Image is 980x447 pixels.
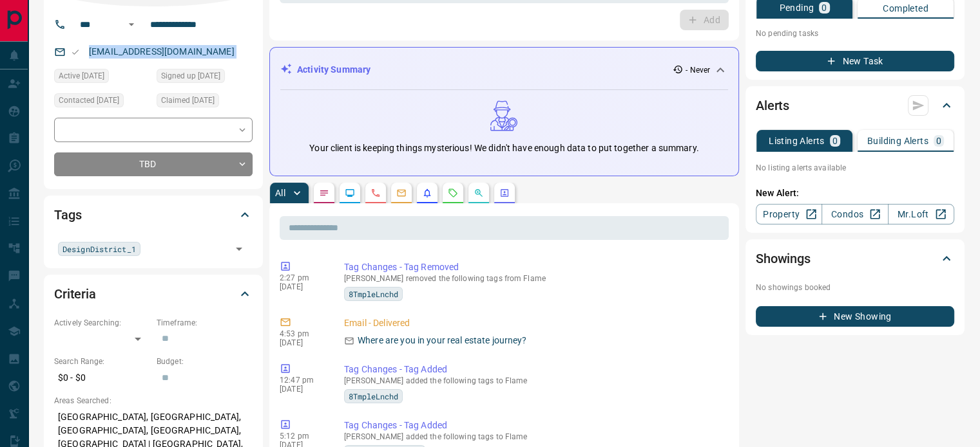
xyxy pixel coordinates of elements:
[756,95,789,116] h2: Alerts
[344,376,724,385] p: [PERSON_NAME] added the following tags to Flame
[756,187,954,200] p: New Alert:
[54,278,253,309] div: Criteria
[936,136,941,145] p: 0
[396,188,407,198] svg: Emails
[756,282,954,293] p: No showings booked
[54,284,96,304] h2: Criteria
[344,274,724,283] p: [PERSON_NAME] removed the following tags from Flame
[59,94,119,107] span: Contacted [DATE]
[769,136,825,145] p: Listing Alerts
[54,93,150,111] div: Sun Aug 22 2021
[89,46,235,57] a: [EMAIL_ADDRESS][DOMAIN_NAME]
[59,69,104,82] span: Active [DATE]
[888,204,954,224] a: Mr.Loft
[821,3,827,12] p: 0
[280,376,325,385] p: 12:47 pm
[422,188,432,198] svg: Listing Alerts
[71,48,80,57] svg: Email Valid
[54,199,253,230] div: Tags
[779,3,814,12] p: Pending
[280,282,325,291] p: [DATE]
[309,141,698,155] p: Your client is keeping things mysterious! We didn't have enough data to put together a summary.
[344,316,724,330] p: Email - Delivered
[686,64,710,76] p: - Never
[280,385,325,394] p: [DATE]
[157,356,253,367] p: Budget:
[358,334,527,347] p: Where are you in your real estate journey?
[756,243,954,274] div: Showings
[448,188,458,198] svg: Requests
[161,69,220,82] span: Signed up [DATE]
[370,188,381,198] svg: Calls
[230,240,248,258] button: Open
[297,63,370,77] p: Activity Summary
[124,17,139,32] button: Open
[821,204,888,224] a: Condos
[157,93,253,111] div: Sun Aug 22 2021
[54,69,150,87] div: Sun Aug 22 2021
[883,4,928,13] p: Completed
[54,356,150,367] p: Search Range:
[280,432,325,441] p: 5:12 pm
[275,188,285,197] p: All
[499,188,510,198] svg: Agent Actions
[54,152,253,176] div: TBD
[54,367,150,388] p: $0 - $0
[867,136,928,145] p: Building Alerts
[756,51,954,71] button: New Task
[345,188,355,198] svg: Lead Browsing Activity
[756,248,811,269] h2: Showings
[54,205,81,225] h2: Tags
[349,390,398,403] span: 8TmpleLnchd
[832,136,838,145] p: 0
[54,317,150,329] p: Actively Searching:
[280,273,325,282] p: 2:27 pm
[157,69,253,87] div: Fri May 29 2020
[161,94,215,107] span: Claimed [DATE]
[280,338,325,347] p: [DATE]
[62,242,136,255] span: DesignDistrict_1
[756,90,954,121] div: Alerts
[349,287,398,300] span: 8TmpleLnchd
[344,432,724,441] p: [PERSON_NAME] added the following tags to Flame
[756,162,954,174] p: No listing alerts available
[319,188,329,198] svg: Notes
[280,58,728,82] div: Activity Summary- Never
[157,317,253,329] p: Timeframe:
[756,306,954,327] button: New Showing
[280,329,325,338] p: 4:53 pm
[344,419,724,432] p: Tag Changes - Tag Added
[344,260,724,274] p: Tag Changes - Tag Removed
[344,363,724,376] p: Tag Changes - Tag Added
[756,24,954,43] p: No pending tasks
[756,204,822,224] a: Property
[54,395,253,406] p: Areas Searched:
[474,188,484,198] svg: Opportunities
